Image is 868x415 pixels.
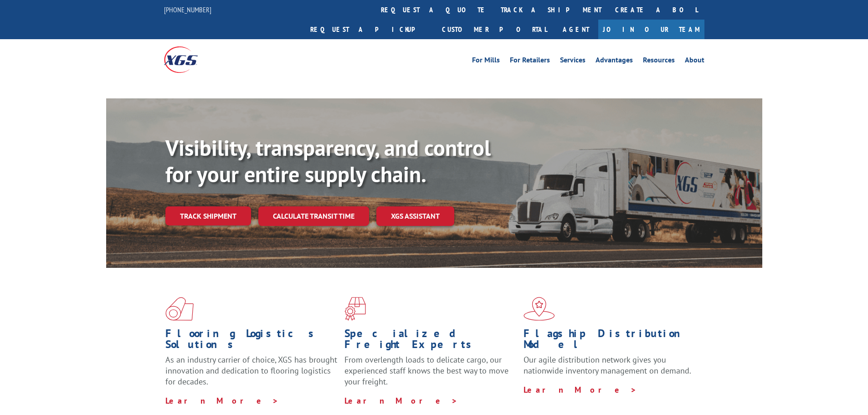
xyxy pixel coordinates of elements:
[510,56,550,67] a: For Retailers
[344,328,517,354] h1: Specialized Freight Experts
[165,395,279,406] a: Learn More >
[165,328,338,354] h1: Flooring Logistics Solutions
[164,5,211,14] a: [PHONE_NUMBER]
[524,328,696,354] h1: Flagship Distribution Model
[435,20,554,39] a: Customer Portal
[554,20,598,39] a: Agent
[344,395,458,406] a: Learn More >
[524,384,637,395] a: Learn More >
[560,56,586,67] a: Services
[258,206,369,226] a: Calculate transit time
[643,56,675,67] a: Resources
[524,354,691,376] span: Our agile distribution network gives you nationwide inventory management on demand.
[165,354,337,387] span: As an industry carrier of choice, XGS has brought innovation and dedication to flooring logistics...
[524,297,555,321] img: xgs-icon-flagship-distribution-model-red
[472,56,500,67] a: For Mills
[344,354,517,395] p: From overlength loads to delicate cargo, our experienced staff knows the best way to move your fr...
[303,20,435,39] a: Request a pickup
[165,297,194,321] img: xgs-icon-total-supply-chain-intelligence-red
[165,133,491,188] b: Visibility, transparency, and control for your entire supply chain.
[376,206,454,226] a: XGS ASSISTANT
[685,56,704,67] a: About
[596,56,633,67] a: Advantages
[344,297,366,321] img: xgs-icon-focused-on-flooring-red
[165,206,251,225] a: Track shipment
[598,20,704,39] a: Join Our Team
